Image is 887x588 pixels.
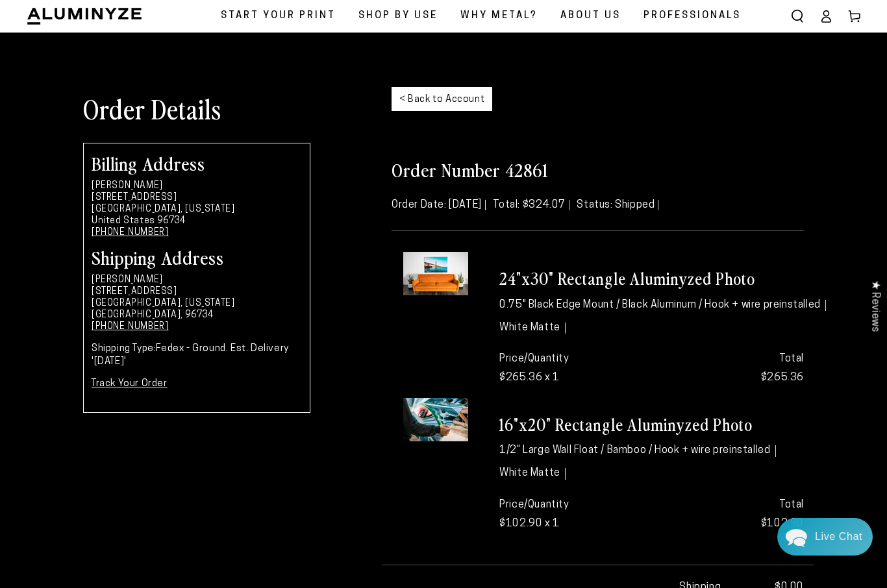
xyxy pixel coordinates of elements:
[499,300,826,312] li: 0.75" Black Edge Mount / Black Aluminum / Hook + wire preinstalled
[149,19,182,53] img: Helga
[777,518,873,556] div: Chat widget toggle
[121,19,155,53] img: John
[139,370,175,380] span: Re:amaze
[643,7,741,25] span: Professionals
[86,391,190,412] a: Leave A Message
[499,468,566,480] li: White Matte
[392,200,486,210] span: Order Date: [DATE]
[94,19,128,53] img: Marie J
[499,414,804,435] h3: 16"x20" Rectangle Aluminyzed Photo
[92,286,302,298] li: [STREET_ADDRESS]
[493,200,569,210] span: Total: $324.07
[560,7,621,25] span: About Us
[92,204,302,215] li: [GEOGRAPHIC_DATA], [US_STATE]
[92,344,156,354] strong: Shipping Type:
[499,323,566,334] li: White Matte
[460,7,538,25] span: Why Metal?
[862,270,887,342] div: Click to open Judge.me floating reviews tab
[403,398,468,441] img: Custom Photo Metal Print, 16x20 Aluminum Prints - 1/2" Large Wall Float / WireHangerPreinstalled
[92,275,163,285] strong: [PERSON_NAME]
[99,373,176,379] span: We run on
[499,445,776,457] li: 1/2" Large Wall Float / Bamboo / Hook + wire preinstalled
[577,200,658,210] span: Status: Shipped
[499,350,642,387] p: Price/Quantity $265.36 x 1
[662,496,804,533] p: $102.90
[499,268,804,289] h3: 24"x30" Rectangle Aluminyzed Photo
[392,87,492,111] a: < Back to Account
[92,192,302,204] li: [STREET_ADDRESS]
[26,6,143,26] img: Aluminyze
[97,65,178,74] span: Away until [DATE]
[83,92,372,125] h1: Order Details
[92,248,302,266] h2: Shipping Address
[815,518,862,556] div: Contact Us Directly
[779,500,804,510] strong: Total
[358,7,438,25] span: Shop By Use
[403,252,468,295] img: Personalized Metal Print, 24x30 Aluminum Prints - 0.75" Edge Mount (Black) / WireHangerPreinstalled
[92,215,302,227] li: United States 96734
[92,228,168,238] a: [PHONE_NUMBER]
[662,350,804,387] p: $265.36
[92,181,163,191] strong: [PERSON_NAME]
[92,343,302,368] p: Fedex - Ground. Est. Delivery '[DATE]'
[92,379,168,389] a: Track Your Order
[92,298,302,310] li: [GEOGRAPHIC_DATA], [US_STATE]
[92,322,168,332] a: [PHONE_NUMBER]
[392,158,804,181] h2: Order Number 42861
[92,310,302,321] li: [GEOGRAPHIC_DATA], 96734
[92,154,302,172] h2: Billing Address
[221,7,336,25] span: Start Your Print
[779,354,804,364] strong: Total
[783,2,812,31] summary: Search our site
[499,496,642,533] p: Price/Quantity $102.90 x 1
